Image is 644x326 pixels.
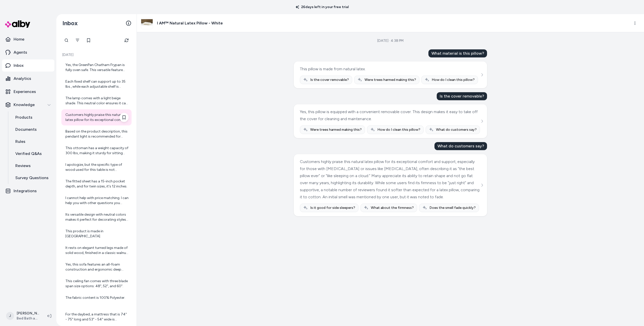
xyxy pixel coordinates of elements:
a: The fitted sheet has a 15-inch pocket depth, and for twin sizes, it's 12 inches. [61,176,132,192]
div: For the daybed, a mattress that is 74" - 75" long and 53" - 54" wide is recommended. For the trun... [65,312,129,322]
span: Does the smell fade quickly? [429,205,476,210]
div: Its versatile design with neutral colors makes it perfect for decorating styles from coastal to f... [65,212,129,222]
a: Yes, the GreenPan Chatham Frypan is fully oven safe. This versatile feature expands your cooking ... [61,59,132,76]
span: Is the cover removable? [310,77,349,82]
div: The lamp comes with a light beige shade. This neutral color ensures it can seamlessly blend with ... [65,96,129,106]
div: Each fixed shelf can support up to 35 lbs., while each adjustable shelf is designed to hold up to... [65,79,129,89]
a: Based on the product description, this pendant light is recommended for indoor spaces such as you... [61,126,132,142]
div: Customers highly praise this natural latex pillow for its exceptional comfort and support, especi... [65,112,129,122]
a: Its versatile design with neutral colors makes it perfect for decorating styles from coastal to f... [61,209,132,225]
a: The lamp comes with a light beige shade. This neutral color ensures it can seamlessly blend with ... [61,93,132,109]
p: Experiences [14,89,36,95]
div: Based on the product description, this pendant light is recommended for indoor spaces such as you... [65,129,129,139]
a: Analytics [2,73,54,85]
span: How do I clean this pillow? [432,77,475,82]
a: Experiences [2,86,54,98]
div: Yes, the GreenPan Chatham Frypan is fully oven safe. This versatile feature expands your cooking ... [65,62,129,73]
a: Inbox [2,59,54,72]
img: I-AM%E2%84%A2-Natural-Latex-Pillow.jpg [141,17,153,29]
p: Verified Q&As [15,151,42,157]
div: What material is this pillow? [428,49,487,57]
p: Rules [15,139,25,145]
button: See more [479,182,485,188]
div: Yes, this sofa features an all-foam construction and ergonomic deep seating with deep cushions th... [65,262,129,272]
a: Customers highly praise this natural latex pillow for its exceptional comfort and support, especi... [61,109,132,125]
div: The fabric content is 100% Polyester. [65,295,129,305]
a: Yes, this sofa features an all-foam construction and ergonomic deep seating with deep cushions th... [61,259,132,275]
img: alby Logo [5,20,30,28]
p: Home [14,36,24,42]
h2: Inbox [62,19,78,27]
p: Analytics [14,76,31,82]
div: This ceiling fan comes with three blade span size options: 48", 52", and 60". [65,279,129,289]
a: I cannot help with price matching. I can help you with other questions you have. [61,192,132,209]
span: What about the firmness? [371,205,414,210]
span: J [6,312,14,320]
a: This product is made in [GEOGRAPHIC_DATA]. [61,226,132,242]
a: Rules [10,136,54,148]
a: Home [2,33,54,45]
div: I apologize, but the specific type of wood used for this table is not mentioned in the product de... [65,162,129,172]
p: Survey Questions [15,175,49,181]
div: The fitted sheet has a 15-inch pocket depth, and for twin sizes, it's 12 inches. [65,179,129,189]
div: This product is made in [GEOGRAPHIC_DATA]. [65,229,129,239]
span: Is it good for side sleepers? [310,205,355,210]
p: Agents [14,49,27,55]
a: This ceiling fan comes with three blade span size options: 48", 52", and 60". [61,276,132,292]
p: Integrations [14,188,37,194]
p: Knowledge [14,102,35,108]
span: Were trees harmed making this? [310,127,362,132]
a: Products [10,111,54,123]
div: I cannot help with price matching. I can help you with other questions you have. [65,195,129,206]
a: Agents [2,46,54,58]
button: J[PERSON_NAME]Bed Bath and Beyond [3,308,43,324]
a: Reviews [10,160,54,172]
span: Were trees harmed making this? [365,77,416,82]
button: Refresh [122,35,132,45]
div: Yes, this pillow is equipped with a convenient removable cover. This design makes it easy to take... [300,108,480,122]
div: It rests on elegant turned legs made of solid wood, finished in a classic walnut color, adding to... [65,245,129,255]
button: See more [479,118,485,124]
a: Verified Q&As [10,148,54,160]
p: Reviews [15,163,31,169]
p: [PERSON_NAME] [17,311,39,316]
p: Inbox [14,62,24,69]
div: What do customers say? [434,142,487,150]
span: Bed Bath and Beyond [17,316,39,321]
a: The fabric content is 100% Polyester. [61,292,132,308]
button: Knowledge [2,99,54,111]
a: Each fixed shelf can support up to 35 lbs., while each adjustable shelf is designed to hold up to... [61,76,132,92]
button: See more [479,72,485,78]
a: This ottoman has a weight capacity of 300 lbs, making it sturdy for sitting and use. [61,143,132,159]
button: Filter [72,35,83,45]
a: Survey Questions [10,172,54,184]
span: What do customers say? [436,127,477,132]
div: [DATE] · 4:38 PM [377,38,404,43]
p: Products [15,114,32,120]
a: Integrations [2,185,54,197]
a: For the daybed, a mattress that is 74" - 75" long and 53" - 54" wide is recommended. For the trun... [61,309,132,325]
p: Documents [15,126,37,133]
div: This pillow is made from natural latex. [300,66,366,73]
div: Customers highly praise this natural latex pillow for its exceptional comfort and support, especi... [300,158,480,201]
a: It rests on elegant turned legs made of solid wood, finished in a classic walnut color, adding to... [61,242,132,258]
a: Documents [10,123,54,136]
p: 26 days left in your free trial [293,5,352,10]
a: I apologize, but the specific type of wood used for this table is not mentioned in the product de... [61,159,132,175]
h3: I AM™ Natural Latex Pillow - White [157,20,223,26]
span: How do I clean this pillow? [377,127,420,132]
div: Is the cover removable? [437,92,487,100]
p: [DATE] [61,52,132,57]
div: This ottoman has a weight capacity of 300 lbs, making it sturdy for sitting and use. [65,146,129,156]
